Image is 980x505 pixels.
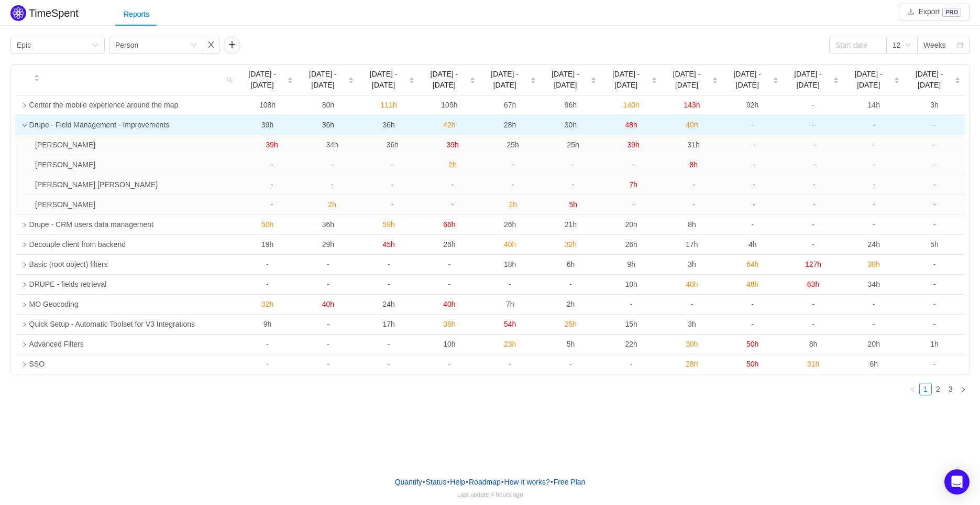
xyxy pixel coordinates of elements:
i: icon: caret-down [409,80,415,83]
span: - [933,121,936,129]
span: 8h [809,340,818,348]
div: Sort [34,73,40,80]
i: icon: caret-down [348,80,354,83]
span: 50h [261,220,273,229]
span: - [751,220,754,229]
span: 4 hours ago [491,491,523,498]
span: - [753,200,755,209]
span: • [501,478,504,486]
span: - [327,320,329,328]
i: icon: search [223,65,237,95]
span: - [327,280,329,288]
i: icon: right [22,222,27,228]
span: - [327,260,329,268]
span: 127h [805,260,821,268]
span: - [753,141,755,149]
span: 67h [504,101,516,109]
a: Status [425,474,447,490]
span: - [388,280,390,288]
span: 21h [565,220,577,229]
span: [DATE] - [DATE] [605,69,647,91]
span: 39h [446,141,458,149]
td: Drupe - CRM users data management [25,215,237,235]
span: 3h [688,320,696,328]
span: - [933,220,936,229]
span: - [388,360,390,368]
span: - [331,180,334,189]
i: icon: right [22,322,27,327]
span: 39h [261,121,273,129]
span: - [572,180,575,189]
span: 50h [746,340,758,348]
a: 3 [945,383,956,395]
span: 40h [504,240,516,249]
i: icon: caret-down [833,80,839,83]
div: Open Intercom Messenger [944,469,970,495]
i: icon: down [92,42,98,49]
span: 50h [746,360,758,368]
span: 2h [448,160,457,169]
span: 7h [506,300,514,308]
span: - [692,200,695,209]
button: icon: close [203,37,219,53]
span: - [452,180,454,189]
span: 17h [686,240,698,249]
span: 28h [686,360,698,368]
div: Sort [833,76,839,83]
i: icon: caret-down [652,80,657,83]
i: icon: right [22,302,27,307]
i: icon: caret-up [469,76,475,79]
span: 3h [688,260,696,268]
i: icon: caret-up [894,76,900,79]
i: icon: caret-up [34,73,39,77]
span: 24h [382,300,394,308]
span: - [813,200,816,209]
h2: TimeSpent [29,7,79,19]
span: - [512,180,514,189]
span: - [327,340,329,348]
span: - [266,340,269,348]
span: 5h [567,340,575,348]
span: [DATE] - [DATE] [787,69,829,91]
span: - [873,121,875,129]
span: • [466,478,468,486]
span: - [391,200,394,209]
span: - [388,260,390,268]
span: 7h [629,180,637,189]
a: 1 [920,383,931,395]
span: - [452,200,454,209]
td: Antonio Gámiz Delgado [31,195,242,214]
span: 48h [746,280,758,288]
td: Quick Setup - Automatic Toolset for V3 Integrations [25,315,237,335]
td: Decouple client from backend [25,235,237,255]
td: DRUPE - fields retrieval [25,275,237,295]
div: Sort [954,76,961,83]
span: - [933,300,936,308]
span: - [271,160,273,169]
span: - [448,360,451,368]
span: - [391,160,394,169]
span: 6h [869,360,878,368]
td: Pablo Acosta [31,135,242,155]
span: 26h [443,240,455,249]
span: 31h [688,141,700,149]
span: - [266,280,269,288]
span: - [812,101,814,109]
span: [DATE] - [DATE] [241,69,283,91]
span: 9h [627,260,635,268]
span: 109h [441,101,457,109]
button: icon: plus [224,37,240,53]
div: Epic [17,37,31,53]
span: 34h [868,280,880,288]
li: 1 [919,383,932,395]
span: 10h [443,340,455,348]
span: 30h [565,121,577,129]
td: Basic (root object) filters [25,255,237,275]
span: 66h [443,220,455,229]
span: 45h [382,240,394,249]
span: - [812,121,814,129]
span: [DATE] - [DATE] [545,69,587,91]
span: 5h [569,200,577,209]
i: icon: calendar [957,42,963,49]
td: MO Geocoding [25,295,237,315]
